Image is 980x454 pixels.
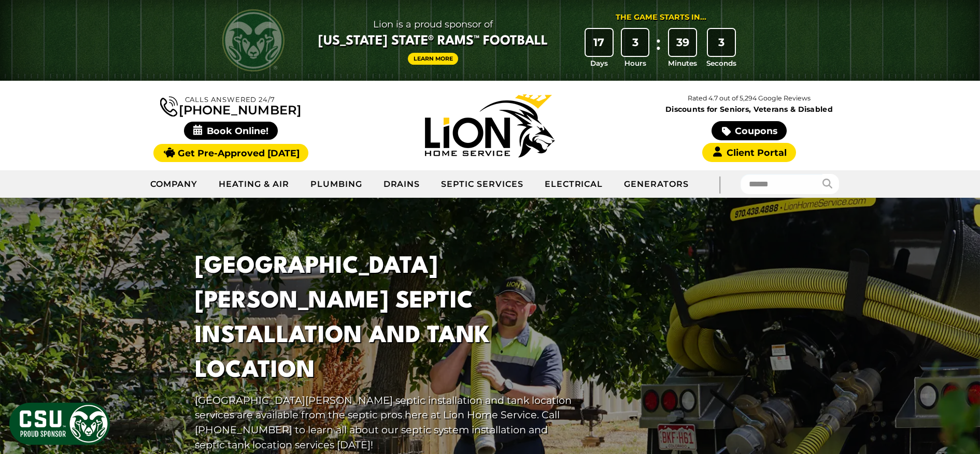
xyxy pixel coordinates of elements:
[619,93,878,104] p: Rated 4.7 out of 5,294 Google Reviews
[425,94,555,157] img: Lion Home Service
[140,171,209,197] a: Company
[160,94,301,116] a: [PHONE_NUMBER]
[208,171,300,197] a: Heating & Air
[431,171,534,197] a: Septic Services
[318,16,548,33] span: Lion is a proud sponsor of
[708,29,735,56] div: 3
[712,121,786,140] a: Coupons
[300,171,373,197] a: Plumbing
[622,29,649,56] div: 3
[195,393,572,452] p: [GEOGRAPHIC_DATA][PERSON_NAME] septic installation and tank location services are available from ...
[614,171,699,197] a: Generators
[669,29,696,56] div: 39
[699,170,741,198] div: |
[586,29,613,56] div: 17
[8,401,111,446] img: CSU Sponsor Badge
[622,106,877,113] span: Discounts for Seniors, Veterans & Disabled
[702,143,796,162] a: Client Portal
[668,58,697,68] span: Minutes
[590,58,608,68] span: Days
[222,9,285,71] img: CSU Rams logo
[373,171,431,197] a: Drains
[534,171,614,197] a: Electrical
[706,58,736,68] span: Seconds
[318,33,548,50] span: [US_STATE] State® Rams™ Football
[153,144,308,162] a: Get Pre-Approved [DATE]
[653,29,663,69] div: :
[408,53,459,65] a: Learn More
[184,122,278,140] span: Book Online!
[616,12,706,23] div: The Game Starts in...
[195,250,572,389] h1: [GEOGRAPHIC_DATA][PERSON_NAME] Septic Installation And Tank Location
[624,58,646,68] span: Hours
